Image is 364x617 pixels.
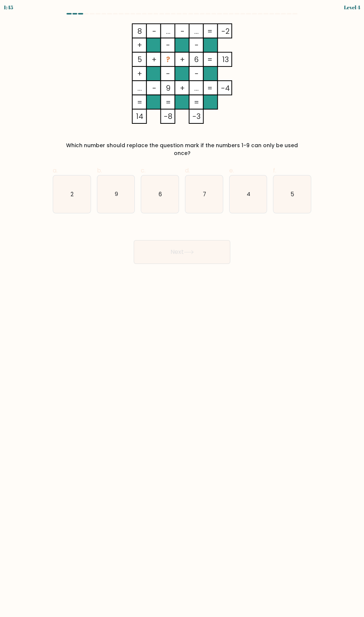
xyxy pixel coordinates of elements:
[207,26,212,36] tspan: =
[247,190,250,198] text: 4
[229,166,234,175] span: e.
[273,166,276,175] span: f.
[207,83,212,93] tspan: =
[97,166,102,175] span: b.
[221,26,230,36] tspan: -2
[222,55,229,65] tspan: 13
[194,83,199,93] tspan: ...
[152,55,157,65] tspan: +
[137,40,142,50] tspan: +
[344,3,360,11] div: Level 4
[166,69,170,79] tspan: -
[166,40,170,50] tspan: -
[166,26,170,36] tspan: ...
[221,83,230,93] tspan: -4
[159,190,162,198] text: 6
[137,69,142,79] tspan: +
[114,190,118,198] text: 9
[4,3,13,11] div: 1:45
[166,97,171,107] tspan: =
[152,83,156,93] tspan: -
[134,240,230,264] button: Next
[194,97,199,107] tspan: =
[136,112,143,122] tspan: 14
[195,69,199,79] tspan: -
[57,142,307,157] div: Which number should replace the question mark if the numbers 1-9 can only be used once?
[71,190,74,198] text: 2
[152,26,156,36] tspan: -
[291,190,295,198] text: 5
[166,55,170,65] tspan: ?
[192,112,201,122] tspan: -3
[180,83,185,93] tspan: +
[137,26,142,36] tspan: 8
[166,83,170,93] tspan: 9
[137,83,142,93] tspan: ...
[194,55,199,65] tspan: 6
[181,26,185,36] tspan: -
[185,166,190,175] span: d.
[194,26,199,36] tspan: ...
[137,97,142,107] tspan: =
[141,166,146,175] span: c.
[164,112,172,122] tspan: -8
[195,40,199,50] tspan: -
[53,166,58,175] span: a.
[207,55,212,65] tspan: =
[180,55,185,65] tspan: +
[137,55,142,65] tspan: 5
[203,190,206,198] text: 7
